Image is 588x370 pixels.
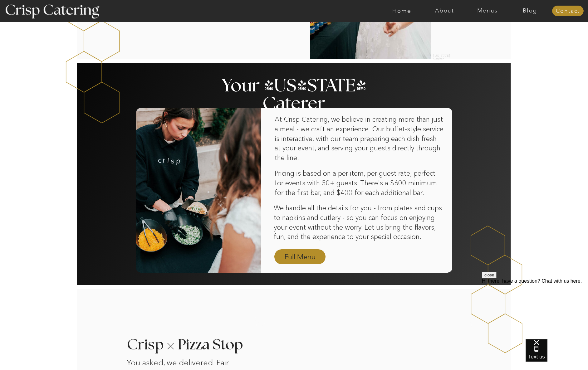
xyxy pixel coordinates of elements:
[275,169,444,198] p: Pricing is based on a per-item, per-guest rate, perfect for events with 50+ guests. There's a $60...
[552,8,584,14] a: Contact
[282,252,318,263] a: Full Menu
[509,8,551,14] a: Blog
[434,54,453,58] h2: [US_STATE] Caterer
[526,339,588,370] iframe: podium webchat widget bubble
[482,272,588,347] iframe: podium webchat widget prompt
[220,77,368,89] h2: Your [US_STATE] Caterer
[380,8,423,14] a: Home
[466,8,509,14] a: Menus
[423,8,466,14] a: About
[274,203,445,242] p: We handle all the details for you - from plates and cups to napkins and cutlery - so you can focu...
[127,338,253,350] h3: Crisp Pizza Stop
[275,115,444,174] p: At Crisp Catering, we believe in creating more than just a meal - we craft an experience. Our buf...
